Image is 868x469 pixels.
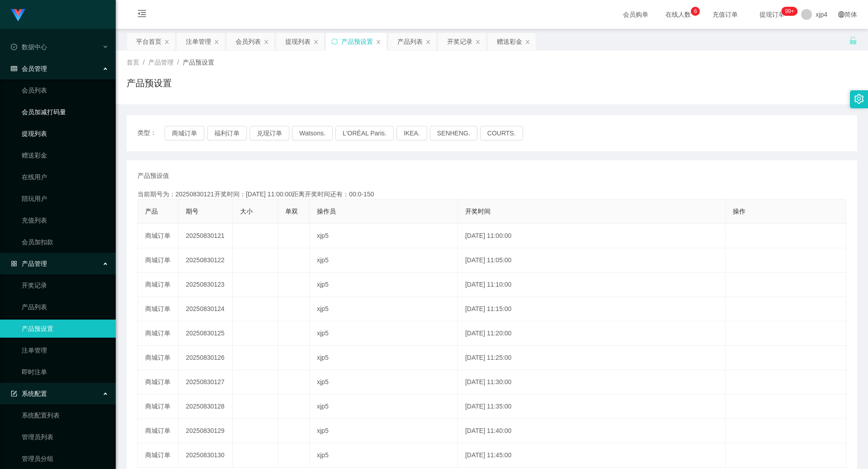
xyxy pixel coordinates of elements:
[22,450,108,468] a: 管理员分组
[708,11,742,18] span: 充值订单
[22,298,108,316] a: 产品列表
[250,126,289,140] button: 兑现订单
[165,126,204,140] button: 商城订单
[396,126,427,140] button: IKEA.
[127,59,139,66] span: 首页
[22,146,108,164] a: 赠送彩金
[497,33,522,50] div: 赠送彩金
[22,428,108,446] a: 管理员列表
[22,125,108,143] a: 提现列表
[138,273,179,297] td: 商城订单
[458,224,726,248] td: [DATE] 11:00:00
[11,9,25,22] img: logo.9652507e.png
[11,260,47,267] span: 产品管理
[310,273,458,297] td: xjp5
[127,0,157,29] i: 图标: menu-fold
[733,208,745,215] span: 操作
[240,208,253,215] span: 大小
[22,81,108,99] a: 会员列表
[335,126,394,140] button: L'ORÉAL Paris.
[458,346,726,370] td: [DATE] 11:25:00
[138,346,179,370] td: 商城订单
[838,11,844,18] i: 图标: global
[138,321,179,346] td: 商城订单
[458,443,726,468] td: [DATE] 11:45:00
[143,59,145,66] span: /
[138,248,179,273] td: 商城订单
[11,43,47,51] span: 数据中心
[145,208,158,215] span: 产品
[179,224,233,248] td: 20250830121
[331,38,338,45] i: 图标: sync
[310,419,458,443] td: xjp5
[691,7,700,16] sup: 6
[22,406,108,424] a: 系统配置列表
[317,208,336,215] span: 操作员
[22,276,108,294] a: 开奖记录
[661,11,695,18] span: 在线人数
[179,297,233,321] td: 20250830124
[22,363,108,381] a: 即时注单
[179,346,233,370] td: 20250830126
[138,297,179,321] td: 商城订单
[458,370,726,395] td: [DATE] 11:30:00
[138,370,179,395] td: 商城订单
[236,33,261,50] div: 会员列表
[285,208,298,215] span: 单双
[148,59,174,66] span: 产品管理
[310,395,458,419] td: xjp5
[310,297,458,321] td: xjp5
[458,321,726,346] td: [DATE] 11:20:00
[214,39,219,45] i: 图标: close
[22,103,108,121] a: 会员加减打码量
[694,7,697,16] p: 6
[138,224,179,248] td: 商城订单
[22,341,108,359] a: 注单管理
[849,37,857,45] i: 图标: unlock
[22,233,108,251] a: 会员加扣款
[310,443,458,468] td: xjp5
[310,224,458,248] td: xjp5
[186,208,198,215] span: 期号
[11,44,17,50] i: 图标: check-circle-o
[755,11,789,18] span: 提现订单
[480,126,523,140] button: COURTS.
[425,39,431,45] i: 图标: close
[179,395,233,419] td: 20250830128
[179,321,233,346] td: 20250830125
[137,126,165,140] span: 类型：
[310,346,458,370] td: xjp5
[138,419,179,443] td: 商城订单
[127,76,172,90] h1: 产品预设置
[292,126,333,140] button: Watsons.
[310,370,458,395] td: xjp5
[285,33,311,50] div: 提现列表
[458,395,726,419] td: [DATE] 11:35:00
[137,190,846,199] div: 当前期号为：20250830121开奖时间：[DATE] 11:00:00距离开奖时间还有：00:0-150
[22,190,108,208] a: 陪玩用户
[310,321,458,346] td: xjp5
[264,39,269,45] i: 图标: close
[22,320,108,338] a: 产品预设置
[310,248,458,273] td: xjp5
[341,33,373,50] div: 产品预设置
[458,248,726,273] td: [DATE] 11:05:00
[458,273,726,297] td: [DATE] 11:10:00
[458,419,726,443] td: [DATE] 11:40:00
[183,59,214,66] span: 产品预设置
[179,443,233,468] td: 20250830130
[376,39,381,45] i: 图标: close
[138,395,179,419] td: 商城订单
[22,168,108,186] a: 在线用户
[397,33,423,50] div: 产品列表
[179,248,233,273] td: 20250830122
[138,443,179,468] td: 商城订单
[458,297,726,321] td: [DATE] 11:15:00
[179,370,233,395] td: 20250830127
[475,39,481,45] i: 图标: close
[137,171,169,181] span: 产品预设值
[207,126,247,140] button: 福利订单
[465,208,491,215] span: 开奖时间
[11,390,17,397] i: 图标: form
[854,94,864,104] i: 图标: setting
